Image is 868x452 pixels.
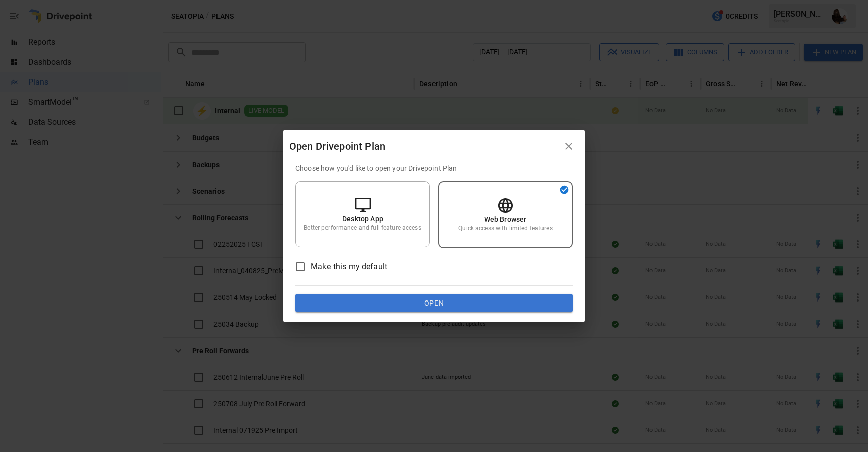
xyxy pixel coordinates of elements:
span: Make this my default [311,261,387,273]
p: Web Browser [484,214,527,224]
p: Quick access with limited features [458,224,552,233]
div: Open Drivepoint Plan [289,138,559,155]
button: Open [295,294,573,312]
p: Desktop App [342,214,383,224]
p: Choose how you'd like to open your Drivepoint Plan [295,163,573,173]
p: Better performance and full feature access [304,224,421,232]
